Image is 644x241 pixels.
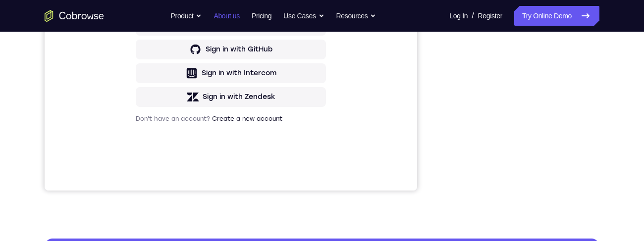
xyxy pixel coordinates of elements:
[45,10,104,22] a: Go to the home page
[91,113,281,133] button: Sign in
[171,6,202,26] button: Product
[214,6,239,26] a: About us
[91,68,281,82] h1: Sign in to your account
[97,95,275,104] input: Enter your email
[91,181,281,200] button: Sign in with GitHub
[283,6,324,26] button: Use Cases
[91,204,281,224] button: Sign in with Intercom
[514,6,599,26] a: Try Online Demo
[161,162,228,172] div: Sign in with Google
[91,157,281,177] button: Sign in with Google
[181,142,192,149] p: or
[336,6,376,26] button: Resources
[478,6,502,26] a: Register
[449,6,468,26] a: Log In
[472,10,474,22] span: /
[161,186,228,195] div: Sign in with GitHub
[252,6,271,26] a: Pricing
[157,209,232,219] div: Sign in with Intercom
